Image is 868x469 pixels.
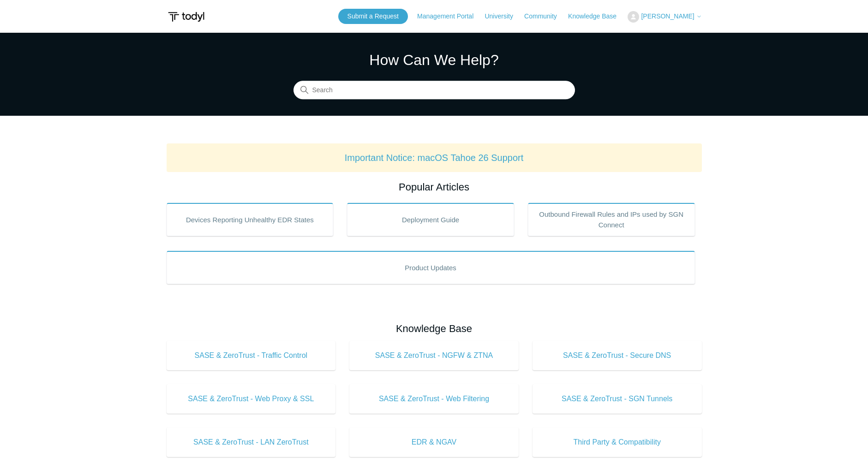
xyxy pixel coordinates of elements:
span: [PERSON_NAME] [641,12,694,20]
a: EDR & NGAV [349,427,519,457]
span: SASE & ZeroTrust - LAN ZeroTrust [180,437,322,448]
span: SASE & ZeroTrust - NGFW & ZTNA [363,350,505,361]
a: Knowledge Base [568,12,626,21]
a: Devices Reporting Unhealthy EDR States [167,203,334,236]
span: SASE & ZeroTrust - Web Proxy & SSL [180,393,322,404]
a: SASE & ZeroTrust - Traffic Control [167,341,336,370]
a: University [485,12,522,21]
a: SASE & ZeroTrust - Secure DNS [533,341,702,370]
span: SASE & ZeroTrust - Web Filtering [363,393,505,404]
a: Product Updates [167,251,695,284]
h1: How Can We Help? [293,49,575,71]
span: SASE & ZeroTrust - SGN Tunnels [546,393,688,404]
a: SASE & ZeroTrust - LAN ZeroTrust [167,427,336,457]
h2: Knowledge Base [167,321,702,336]
a: Community [524,12,566,21]
span: EDR & NGAV [363,437,505,448]
a: Important Notice: macOS Tahoe 26 Support [345,153,524,163]
a: SASE & ZeroTrust - NGFW & ZTNA [349,341,519,370]
span: Third Party & Compatibility [546,437,688,448]
img: Todyl Support Center Help Center home page [167,8,206,25]
a: Outbound Firewall Rules and IPs used by SGN Connect [528,203,695,236]
a: SASE & ZeroTrust - Web Filtering [349,384,519,414]
a: Submit a Request [338,9,408,24]
a: Management Portal [417,12,483,21]
a: Third Party & Compatibility [533,427,702,457]
span: SASE & ZeroTrust - Secure DNS [546,350,688,361]
a: SASE & ZeroTrust - SGN Tunnels [533,384,702,414]
input: Search [293,81,575,100]
a: Deployment Guide [347,203,514,236]
button: [PERSON_NAME] [628,11,701,23]
h2: Popular Articles [167,179,702,195]
a: SASE & ZeroTrust - Web Proxy & SSL [167,384,336,414]
span: SASE & ZeroTrust - Traffic Control [180,350,322,361]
